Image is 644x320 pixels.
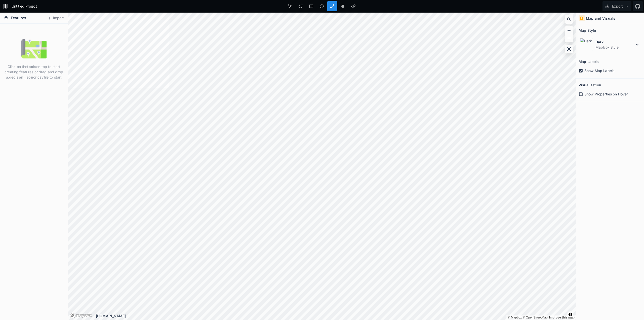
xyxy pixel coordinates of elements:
[579,26,596,34] h2: Map Style
[45,14,66,22] button: Import
[8,75,23,79] strong: .geojson
[595,39,634,45] dt: Dark
[579,81,601,89] h2: Visualization
[549,316,575,319] a: Map feedback
[96,313,576,318] div: [DOMAIN_NAME]
[21,36,47,61] img: empty
[584,91,628,97] span: Show Properties on Hover
[579,58,599,65] h2: Map Labels
[70,313,92,318] a: Mapbox logo
[27,64,36,69] strong: tools
[508,316,522,319] a: Mapbox
[569,312,572,317] span: Toggle attribution
[36,75,44,79] strong: .csv
[580,38,593,51] img: Dark
[595,45,634,50] dd: Mapbox style
[523,316,548,319] a: OpenStreetMap
[602,1,631,11] button: Export
[4,64,64,80] p: Click on the on top to start creating features or drag and drop a , or file to start
[567,311,573,317] button: Toggle attribution
[586,16,615,21] h4: Map and Visuals
[24,75,33,79] strong: .json
[70,313,75,318] a: Mapbox logo
[11,15,26,20] span: Features
[584,68,614,73] span: Show Map Labels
